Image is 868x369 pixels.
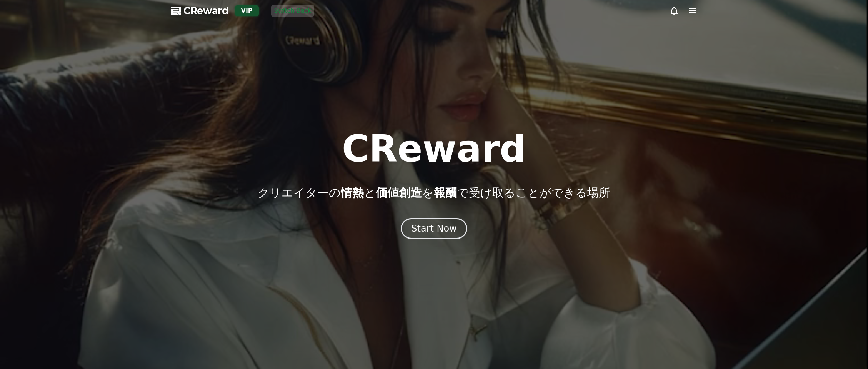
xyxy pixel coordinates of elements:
p: クリエイターの と を で受け取ることができる場所 [258,186,610,200]
span: 価値創造 [376,186,422,199]
span: 報酬 [434,186,457,199]
span: 情熱 [341,186,364,199]
span: CReward [183,5,229,17]
div: Start Now [411,222,457,235]
button: Switch Back [271,5,315,17]
div: VIP [235,5,259,16]
h1: CReward [342,130,526,167]
a: Start Now [401,226,467,233]
a: CReward [171,5,229,17]
button: Start Now [401,218,467,239]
